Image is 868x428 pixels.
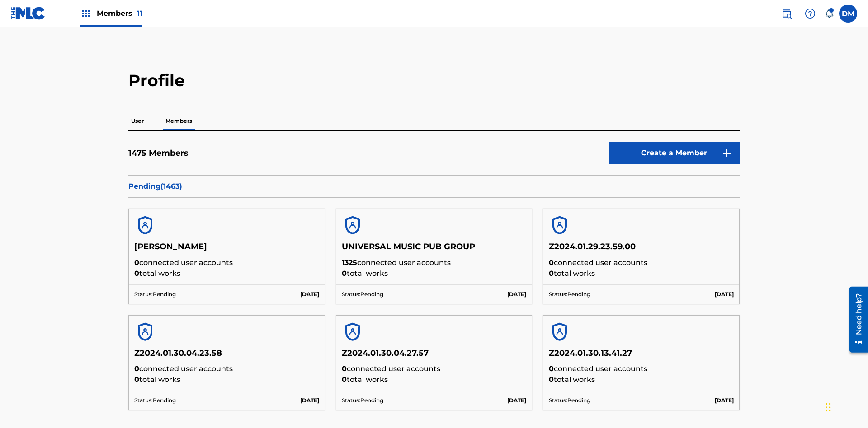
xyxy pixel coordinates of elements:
[826,394,831,421] div: Drag
[342,242,527,257] h5: UNIVERSAL MUSIC PUB GROUP
[549,321,571,343] img: account
[342,364,347,373] span: 0
[342,268,527,279] p: total works
[507,396,526,405] p: [DATE]
[715,290,734,298] p: [DATE]
[134,290,176,298] p: Status: Pending
[134,321,156,343] img: account
[134,396,176,405] p: Status: Pending
[134,364,139,373] span: 0
[134,268,319,279] p: total works
[722,148,732,158] img: 9d2ae6d4665cec9f34b9.svg
[823,385,868,428] iframe: Chat Widget
[97,8,142,19] span: Members
[342,363,527,374] p: connected user accounts
[128,148,189,158] h5: 1475 Members
[137,9,142,18] span: 11
[342,321,363,343] img: account
[843,283,868,357] iframe: Resource Center
[549,242,734,257] h5: Z2024.01.29.23.59.00
[134,269,139,278] span: 0
[342,214,363,236] img: account
[805,8,816,19] img: help
[134,348,319,364] h5: Z2024.01.30.04.23.58
[11,7,46,20] img: MLC Logo
[549,268,734,279] p: total works
[342,269,347,278] span: 0
[342,258,357,267] span: 1325
[134,374,319,385] p: total works
[134,242,319,257] h5: [PERSON_NAME]
[609,142,740,164] a: Create a Member
[549,396,590,405] p: Status: Pending
[549,257,734,268] p: connected user accounts
[128,70,740,91] h2: Profile
[300,396,319,405] p: [DATE]
[839,5,857,23] div: User Menu
[549,214,571,236] img: account
[549,374,734,385] p: total works
[134,375,139,384] span: 0
[342,290,383,298] p: Status: Pending
[825,9,834,18] div: Notifications
[300,290,319,298] p: [DATE]
[549,290,590,298] p: Status: Pending
[128,181,740,192] p: Pending ( 1463 )
[134,258,139,267] span: 0
[715,396,734,405] p: [DATE]
[342,348,527,364] h5: Z2024.01.30.04.27.57
[134,214,156,236] img: account
[507,290,526,298] p: [DATE]
[781,8,792,19] img: search
[163,112,195,130] p: Members
[549,364,554,373] span: 0
[549,258,554,267] span: 0
[80,8,91,19] img: Top Rightsholders
[549,348,734,364] h5: Z2024.01.30.13.41.27
[549,375,554,384] span: 0
[778,5,796,23] a: Public Search
[342,375,347,384] span: 0
[549,363,734,374] p: connected user accounts
[134,257,319,268] p: connected user accounts
[134,363,319,374] p: connected user accounts
[549,269,554,278] span: 0
[128,112,146,130] p: User
[342,374,527,385] p: total works
[342,257,527,268] p: connected user accounts
[342,396,383,405] p: Status: Pending
[801,5,819,23] div: Help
